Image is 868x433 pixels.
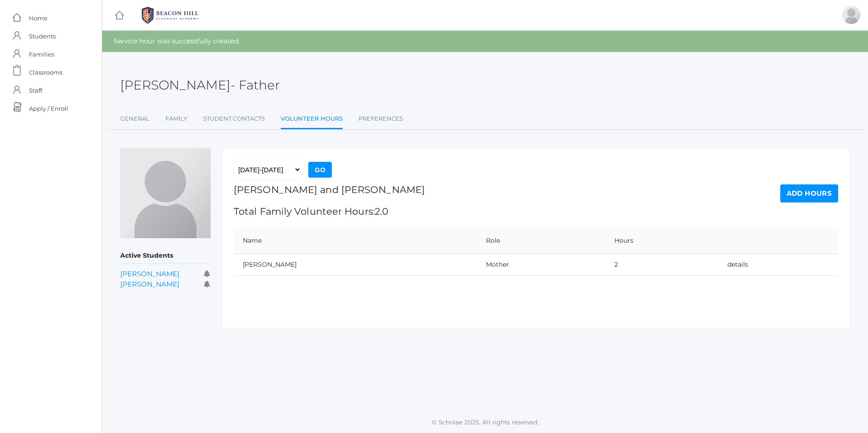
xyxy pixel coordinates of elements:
[120,269,179,278] a: [PERSON_NAME]
[727,260,748,268] a: details
[165,110,187,128] a: Family
[477,254,605,275] td: Mother
[308,162,332,178] input: Go
[780,184,838,202] a: Add Hours
[234,206,425,216] h1: Total Family Volunteer Hours:
[29,99,68,118] span: Apply / Enroll
[136,4,204,27] img: BHCALogos-05-308ed15e86a5a0abce9b8dd61676a3503ac9727e845dece92d48e8588c001991.png
[29,81,42,99] span: Staff
[120,248,211,264] h5: Active Students
[605,228,718,254] th: Hours
[281,110,343,129] a: Volunteer Hours
[359,110,403,128] a: Preferences
[102,418,868,427] p: © Scholae 2025. All rights reserved.
[203,110,265,128] a: Student Contacts
[29,45,54,63] span: Families
[29,9,47,27] span: Home
[842,6,860,24] div: Peter Dishchekenian
[477,228,605,254] th: Role
[120,148,211,238] img: Peter Dishchekenian
[102,31,868,52] div: Service hour was successfully created.
[231,77,280,93] span: - Father
[234,228,477,254] th: Name
[120,110,150,128] a: General
[375,206,388,217] span: 2.0
[204,270,211,277] i: Receives communications for this student
[204,281,211,287] i: Receives communications for this student
[234,184,425,195] h1: [PERSON_NAME] and [PERSON_NAME]
[234,254,477,275] td: [PERSON_NAME]
[120,78,280,92] h2: [PERSON_NAME]
[29,27,56,45] span: Students
[605,254,718,275] td: 2
[29,63,62,81] span: Classrooms
[120,280,179,288] a: [PERSON_NAME]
